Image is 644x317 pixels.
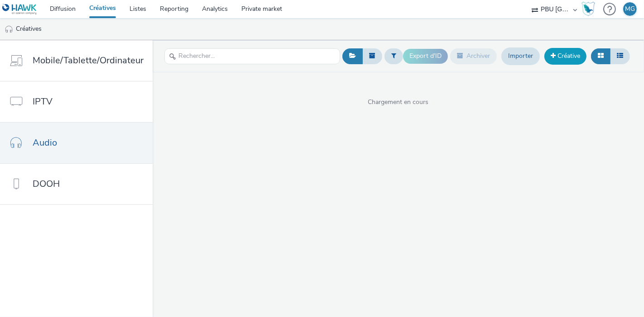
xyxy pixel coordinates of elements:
[5,25,14,34] img: audio
[2,4,37,15] img: undefined Logo
[33,177,60,190] span: DOOH
[582,2,599,16] a: Hawk Academy
[625,2,635,16] div: MG
[403,49,448,63] button: Export d'ID
[501,47,540,65] a: Importer
[33,95,53,108] span: IPTV
[582,2,595,16] img: Hawk Academy
[153,98,644,107] span: Chargement en cours
[33,54,144,67] span: Mobile/Tablette/Ordinateur
[610,48,630,64] button: Liste
[591,48,610,64] button: Grille
[450,48,497,64] button: Archiver
[164,48,340,64] input: Rechercher...
[544,48,586,64] a: Créative
[33,136,57,149] span: Audio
